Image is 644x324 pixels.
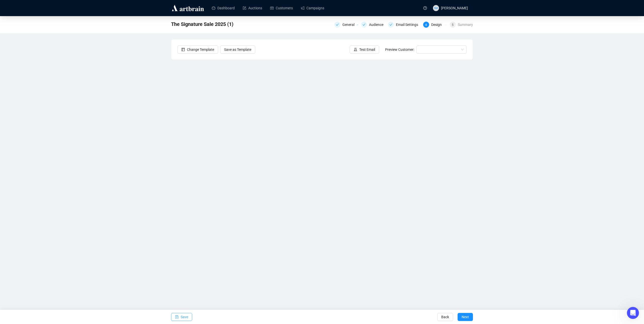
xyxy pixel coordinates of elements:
[342,22,357,28] div: General
[270,2,293,15] a: Customers
[354,48,357,51] span: experiment
[431,22,445,28] div: Design
[187,47,214,52] span: Change Template
[425,23,427,27] span: 4
[212,2,235,15] a: Dashboard
[359,47,375,52] span: Test Email
[336,23,339,26] span: check
[361,22,385,28] div: Audience
[396,22,421,28] div: Email Settings
[177,46,218,54] button: Change Template
[301,2,324,15] a: Campaigns
[441,6,468,10] span: [PERSON_NAME]
[423,6,427,10] span: question-circle
[441,310,449,324] span: Back
[437,313,453,321] button: Back
[175,315,179,319] span: save
[452,23,454,27] span: 5
[627,307,639,319] iframe: Intercom live chat
[423,22,447,28] div: 4Design
[434,6,438,10] span: SM
[171,4,205,12] img: logo
[450,22,473,28] div: 5Summary
[171,313,192,321] button: Save
[181,48,185,51] span: layout
[224,47,251,52] span: Save as Template
[220,46,255,54] button: Save as Template
[350,46,379,54] button: Test Email
[369,22,386,28] div: Audience
[181,310,188,324] span: Save
[388,22,420,28] div: Email Settings
[171,20,233,28] span: The Signature Sale 2025 (1)
[389,23,392,26] span: check
[363,23,366,26] span: check
[458,313,473,321] button: Next
[462,310,469,324] span: Next
[458,22,473,28] div: Summary
[334,22,358,28] div: General
[385,48,414,52] span: Preview Customer:
[243,2,262,15] a: Auctions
